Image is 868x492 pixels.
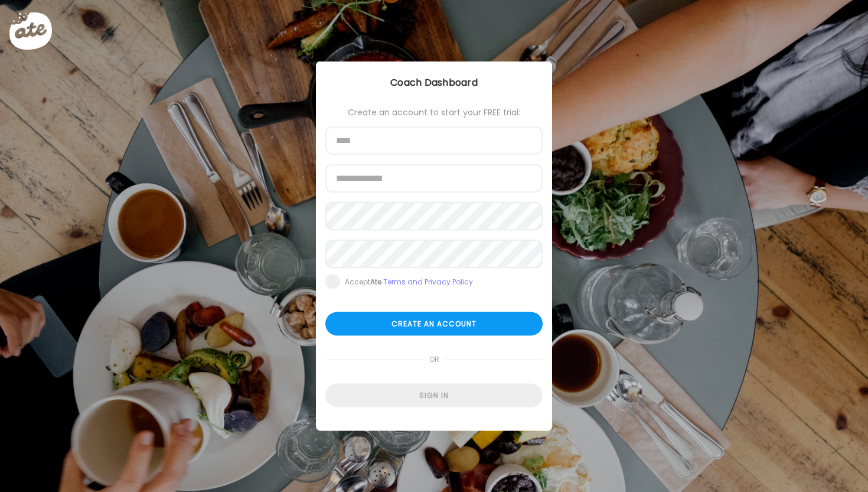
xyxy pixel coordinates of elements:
span: or [425,348,444,371]
a: Terms and Privacy Policy [383,277,473,287]
div: Sign in [325,384,543,407]
div: Coach Dashboard [316,76,552,90]
div: Accept [345,277,473,287]
div: Create an account to start your FREE trial: [325,108,543,117]
b: Ate [370,277,381,287]
div: Create an account [325,312,543,336]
